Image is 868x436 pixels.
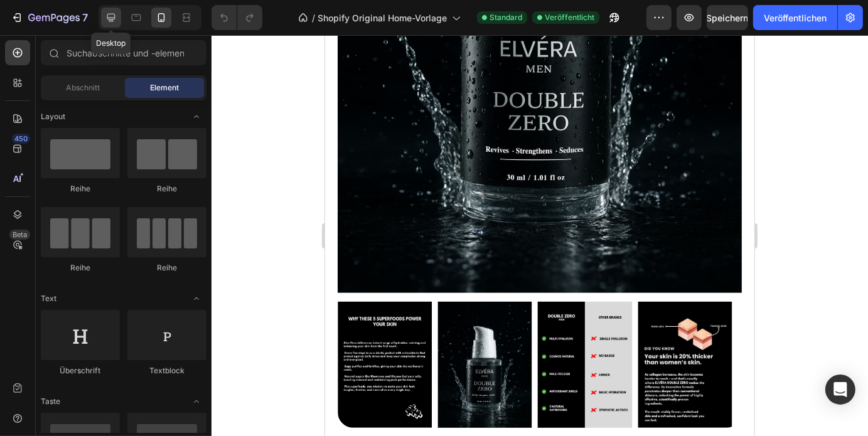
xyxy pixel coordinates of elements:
span: Öffnen [186,107,206,127]
button: Veröffentlichen [753,5,837,30]
font: Standard [490,13,522,22]
div: Öffnen Sie den Intercom Messenger [825,375,855,405]
button: Speichern [707,5,748,30]
font: Speichern [707,13,749,23]
font: 450 [14,134,28,143]
font: Veröffentlichen [764,13,827,23]
font: Abschnitt [66,83,100,92]
font: 7 [82,11,88,24]
iframe: Designbereich [325,35,754,436]
font: Text [41,294,56,303]
font: Shopify Original Home-Vorlage [318,13,447,23]
font: Reihe [70,184,90,193]
font: Überschrift [60,366,101,375]
font: Veröffentlicht [545,13,594,22]
font: Taste [41,396,60,406]
font: / [312,13,315,23]
button: 7 [5,5,94,30]
font: Reihe [70,263,90,272]
font: Reihe [157,184,177,193]
font: Reihe [157,263,177,272]
input: Suchabschnitte und -elemente [41,40,206,65]
span: Öffnen [186,289,206,309]
font: Textblock [149,366,185,375]
font: Element [150,83,179,92]
font: Beta [13,230,27,239]
font: Layout [41,112,65,121]
div: Rückgängig/Wiederholen [212,5,262,30]
span: Öffnen [186,391,206,412]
